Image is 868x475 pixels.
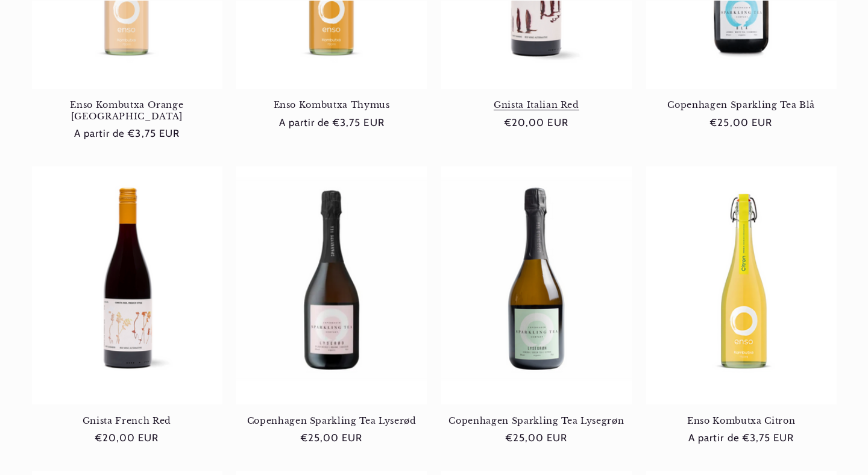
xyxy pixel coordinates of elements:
[32,415,222,426] a: Gnista French Red
[236,415,427,426] a: Copenhagen Sparkling Tea Lyserød
[646,99,837,110] a: Copenhagen Sparkling Tea Blå
[441,99,632,110] a: Gnista Italian Red
[236,99,427,110] a: Enso Kombutxa Thymus
[441,415,632,426] a: Copenhagen Sparkling Tea Lysegrøn
[646,415,837,426] a: Enso Kombutxa Citron
[32,99,222,122] a: Enso Kombutxa Orange [GEOGRAPHIC_DATA]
